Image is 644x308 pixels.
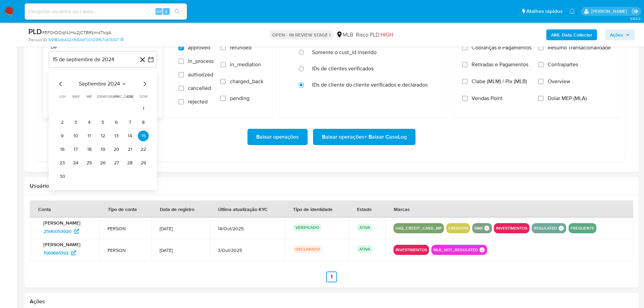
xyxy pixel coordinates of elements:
span: s [165,8,167,15]
button: AML Data Collector [546,29,597,40]
h2: Usuários Associados [30,183,633,189]
span: Alt [156,8,162,15]
p: lucas.portella@mercadolivre.com [591,8,629,15]
b: PLD [28,26,42,37]
button: search-icon [170,7,184,16]
button: Ações [605,29,635,40]
p: OPEN - IN REVIEW STAGE I [269,30,333,40]
span: # EF0rOOqNJHu2jCTBRzm4TkqA [42,29,111,36]
h2: Ações [30,298,633,305]
a: Notificações [569,8,575,14]
a: Sair [632,8,639,15]
span: HIGH [381,31,393,39]
span: Ações [610,29,623,40]
span: Risco PLD: [356,31,393,39]
input: Pesquise usuários ou casos... [25,7,187,16]
span: 3.163.0 [630,16,641,21]
b: Person ID [28,37,47,43]
a: 59f84db442cfb64d7c0129f67eb16f47 [48,37,123,43]
div: MLB [336,31,353,39]
span: Atalhos rápidos [526,8,563,15]
b: AML Data Collector [551,29,592,40]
